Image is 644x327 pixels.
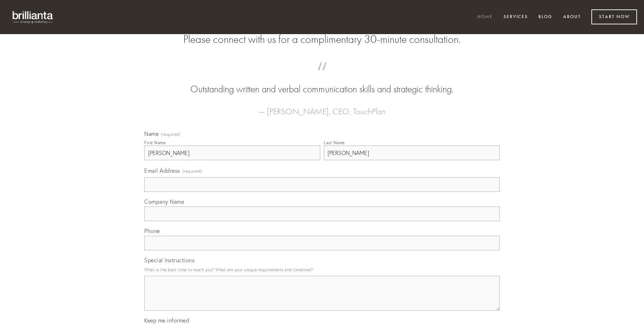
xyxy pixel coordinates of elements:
[144,257,194,264] span: Special Instructions
[144,167,180,174] span: Email Address
[144,140,166,145] div: First Name
[7,7,59,27] img: brillianta - research, strategy, marketing
[155,96,489,118] figcaption: — [PERSON_NAME], CEO, TouchPlan
[144,130,159,137] span: Name
[161,132,181,137] span: (required)
[324,140,345,145] div: Last Name
[144,265,500,274] p: What is the best time to reach you? What are your unique requirements and timelines?
[183,166,202,176] span: (required)
[534,11,557,23] a: Blog
[144,33,500,46] h2: Please connect with us for a complimentary 30-minute consultation.
[144,317,189,324] span: Keep me informed
[499,11,532,23] a: Services
[155,69,489,96] blockquote: Outstanding written and verbal communication skills and strategic thinking.
[473,11,497,23] a: Home
[144,198,184,205] span: Company Name
[591,9,637,24] a: Start Now
[559,11,585,23] a: About
[155,69,489,83] span: “
[144,227,160,234] span: Phone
